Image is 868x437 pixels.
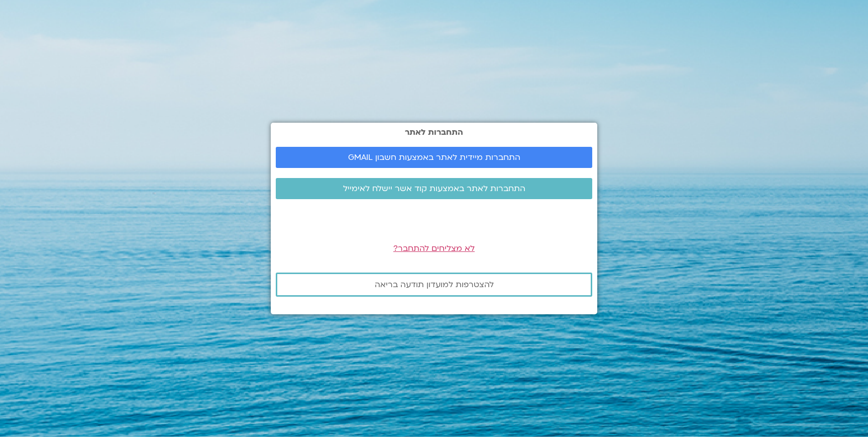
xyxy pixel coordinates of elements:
a: להצטרפות למועדון תודעה בריאה [276,273,592,297]
a: לא מצליחים להתחבר? [393,243,475,254]
span: להצטרפות למועדון תודעה בריאה [375,280,494,289]
a: התחברות לאתר באמצעות קוד אשר יישלח לאימייל [276,178,592,199]
span: התחברות מיידית לאתר באמצעות חשבון GMAIL [348,153,520,162]
h2: התחברות לאתר [276,128,592,137]
a: התחברות מיידית לאתר באמצעות חשבון GMAIL [276,147,592,168]
span: התחברות לאתר באמצעות קוד אשר יישלח לאימייל [343,184,525,193]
